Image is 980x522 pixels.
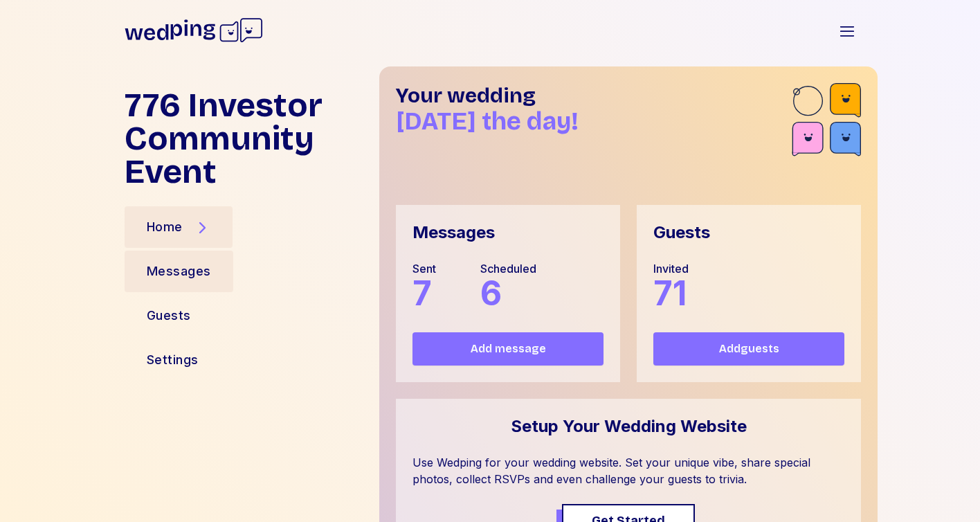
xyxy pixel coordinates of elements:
[653,273,687,314] span: 71
[412,273,432,314] span: 7
[125,89,368,188] h1: 776 Investor Community Event
[653,222,710,244] div: Guests
[412,454,844,487] div: Use Wedping for your wedding website. Set your unique vibe, share special photos, collect RSVPs a...
[511,415,747,438] div: Setup Your Wedding Website
[719,341,779,357] span: Add guests
[653,260,689,277] div: Invited
[480,273,502,314] span: 6
[147,262,211,281] div: Messages
[396,83,792,108] h1: Your wedding
[471,341,546,357] span: Add message
[412,332,604,366] button: Add message
[147,306,191,325] div: Guests
[653,332,844,366] button: Addguests
[480,260,536,277] div: Scheduled
[412,260,436,277] div: Sent
[396,107,579,136] span: [DATE] the day!
[412,222,495,244] div: Messages
[147,217,183,237] div: Home
[792,83,861,161] img: guest-accent-br.svg
[147,350,199,370] div: Settings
